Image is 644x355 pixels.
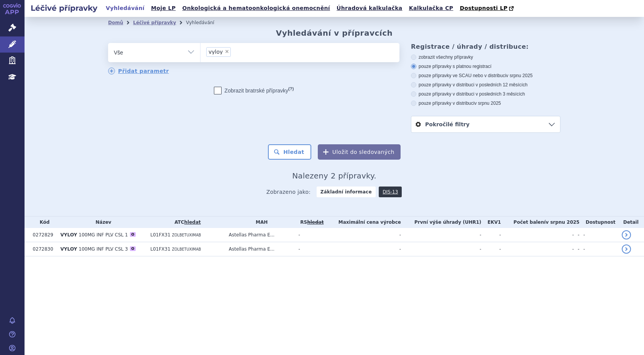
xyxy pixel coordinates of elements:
[580,242,618,256] td: -
[172,247,201,251] span: ZOLBETUXIMAB
[294,242,325,256] td: -
[180,3,332,13] a: Onkologická a hematoonkologická onemocnění
[276,28,393,38] h2: Vyhledávání v přípravcích
[501,242,574,256] td: -
[186,17,224,28] li: Vyhledávání
[407,3,456,13] a: Kalkulačka CP
[184,220,201,225] a: hledat
[29,216,56,228] th: Kód
[108,68,169,74] a: Přidat parametr
[225,242,295,256] td: Astellas Pharma E...
[411,82,560,88] label: pouze přípravky v distribuci v posledních 12 měsících
[292,171,376,180] span: Nalezeny 2 přípravky.
[401,216,481,228] th: První výše úhrady (UHR1)
[457,3,517,14] a: Dostupnosti LP
[103,3,147,13] a: Vyhledávání
[150,232,170,238] span: L01FX31
[130,246,136,251] div: O
[60,232,77,238] span: VYLOY
[149,3,178,13] a: Moje LP
[29,228,56,242] td: 0272829
[411,91,560,97] label: pouze přípravky v distribuci v posledních 3 měsících
[580,228,618,242] td: -
[60,246,77,252] span: VYLOY
[401,242,481,256] td: -
[294,216,325,228] th: RS
[580,216,618,228] th: Dostupnost
[325,228,401,242] td: -
[545,220,579,225] span: v srpnu 2025
[266,187,311,197] span: Zobrazeno jako:
[334,3,405,13] a: Úhradová kalkulačka
[318,144,401,160] button: Uložit do sledovaných
[225,228,295,242] td: Astellas Pharma E...
[307,220,324,225] del: hledat
[481,228,501,242] td: -
[411,100,560,106] label: pouze přípravky v distribuci
[474,101,501,106] span: v srpnu 2025
[481,216,501,228] th: EKV1
[401,228,481,242] td: -
[233,47,237,56] input: vyloy
[25,3,103,13] h2: Léčivé přípravky
[481,242,501,256] td: -
[29,242,56,256] td: 0272830
[411,43,560,50] h3: Registrace / úhrady / distribuce:
[150,246,170,252] span: L01FX31
[317,187,376,197] strong: Základní informace
[225,49,229,54] span: ×
[214,87,294,94] label: Zobrazit bratrské přípravky
[379,187,402,197] a: DIS-13
[146,216,225,228] th: ATC
[79,246,128,252] span: 100MG INF PLV CSL 3
[209,49,223,54] span: vyloy
[294,228,325,242] td: -
[268,144,311,160] button: Hledat
[56,216,146,228] th: Název
[501,216,580,228] th: Počet balení
[411,116,560,132] a: Pokročilé filtry
[622,244,631,254] a: detail
[411,63,560,69] label: pouze přípravky s platnou registrací
[411,54,560,60] label: zobrazit všechny přípravky
[574,242,580,256] td: -
[325,216,401,228] th: Maximální cena výrobce
[288,86,294,91] abbr: (?)
[225,216,295,228] th: MAH
[574,228,580,242] td: -
[325,242,401,256] td: -
[172,233,201,237] span: ZOLBETUXIMAB
[79,232,128,238] span: 100MG INF PLV CSL 1
[501,228,574,242] td: -
[133,20,176,25] a: Léčivé přípravky
[108,20,123,25] a: Domů
[130,232,136,237] div: O
[411,73,560,79] label: pouze přípravky ve SCAU nebo v distribuci
[307,220,324,225] a: vyhledávání neobsahuje žádnou platnou referenční skupinu
[622,230,631,239] a: detail
[618,216,644,228] th: Detail
[506,73,532,78] span: v srpnu 2025
[460,5,508,11] span: Dostupnosti LP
